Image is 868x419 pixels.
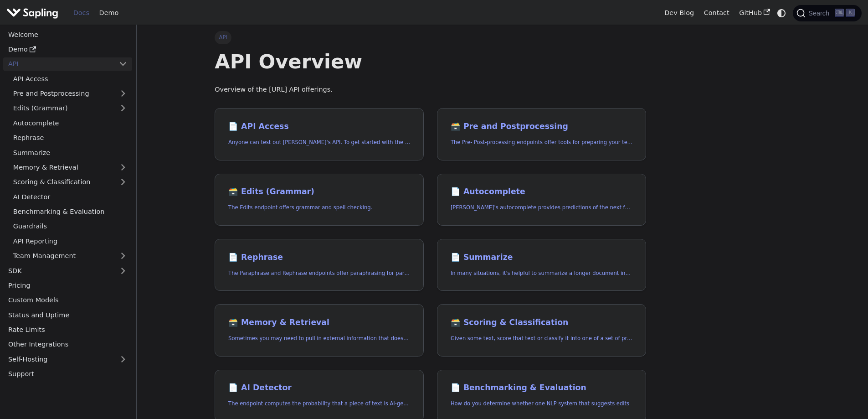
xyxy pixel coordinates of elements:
[8,234,132,248] a: API Reporting
[114,57,132,71] button: Collapse sidebar category 'API'
[451,318,632,328] h2: Scoring & Classification
[699,6,734,20] a: Contact
[3,57,114,71] a: API
[3,294,132,307] a: Custom Models
[228,318,410,328] h2: Memory & Retrieval
[68,6,94,20] a: Docs
[8,249,132,263] a: Team Management
[228,399,410,408] p: The endpoint computes the probability that a piece of text is AI-generated,
[3,264,114,277] a: SDK
[228,383,410,393] h2: AI Detector
[8,205,132,218] a: Benchmarking & Evaluation
[3,279,132,292] a: Pricing
[734,6,775,20] a: GitHub
[3,352,132,366] a: Self-Hosting
[451,383,632,393] h2: Benchmarking & Evaluation
[806,10,835,17] span: Search
[451,138,632,147] p: The Pre- Post-processing endpoints offer tools for preparing your text data for ingestation as we...
[775,6,788,20] button: Switch between dark and light mode (currently system mode)
[3,28,132,41] a: Welcome
[228,122,410,132] h2: API Access
[228,138,410,147] p: Anyone can test out Sapling's API. To get started with the API, simply:
[437,108,646,160] a: 🗃️ Pre and PostprocessingThe Pre- Post-processing endpoints offer tools for preparing your text d...
[215,31,646,44] nav: Breadcrumbs
[215,174,424,226] a: 🗃️ Edits (Grammar)The Edits endpoint offers grammar and spell checking.
[3,338,132,351] a: Other Integrations
[451,334,632,343] p: Given some text, score that text or classify it into one of a set of pre-specified categories.
[215,84,646,95] p: Overview of the [URL] API offerings.
[3,43,132,56] a: Demo
[451,269,632,278] p: In many situations, it's helpful to summarize a longer document into a shorter, more easily diges...
[215,31,231,44] span: API
[8,220,132,233] a: Guardrails
[94,6,123,20] a: Demo
[215,239,424,291] a: 📄️ RephraseThe Paraphrase and Rephrase endpoints offer paraphrasing for particular styles.
[846,9,855,17] kbd: K
[8,131,132,145] a: Rephrase
[3,308,132,321] a: Status and Uptime
[215,108,424,160] a: 📄️ API AccessAnyone can test out [PERSON_NAME]'s API. To get started with the API, simply:
[6,6,58,20] img: Sapling.ai
[228,334,410,343] p: Sometimes you may need to pull in external information that doesn't fit in the context size of an...
[451,253,632,263] h2: Summarize
[8,72,132,85] a: API Access
[3,367,132,381] a: Support
[451,399,632,408] p: How do you determine whether one NLP system that suggests edits
[437,239,646,291] a: 📄️ SummarizeIn many situations, it's helpful to summarize a longer document into a shorter, more ...
[451,187,632,197] h2: Autocomplete
[8,161,132,174] a: Memory & Retrieval
[437,304,646,357] a: 🗃️ Scoring & ClassificationGiven some text, score that text or classify it into one of a set of p...
[8,87,132,100] a: Pre and Postprocessing
[8,116,132,129] a: Autocomplete
[793,5,861,21] button: Search (Ctrl+K)
[114,264,132,277] button: Expand sidebar category 'SDK'
[659,6,699,20] a: Dev Blog
[228,187,410,197] h2: Edits (Grammar)
[215,49,646,74] h1: API Overview
[8,176,132,189] a: Scoring & Classification
[451,203,632,212] p: Sapling's autocomplete provides predictions of the next few characters or words
[8,146,132,159] a: Summarize
[8,190,132,203] a: AI Detector
[228,253,410,263] h2: Rephrase
[451,122,632,132] h2: Pre and Postprocessing
[437,174,646,226] a: 📄️ Autocomplete[PERSON_NAME]'s autocomplete provides predictions of the next few characters or words
[8,102,132,115] a: Edits (Grammar)
[215,304,424,357] a: 🗃️ Memory & RetrievalSometimes you may need to pull in external information that doesn't fit in t...
[228,269,410,278] p: The Paraphrase and Rephrase endpoints offer paraphrasing for particular styles.
[6,6,62,20] a: Sapling.ai
[228,203,410,212] p: The Edits endpoint offers grammar and spell checking.
[3,323,132,336] a: Rate Limits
